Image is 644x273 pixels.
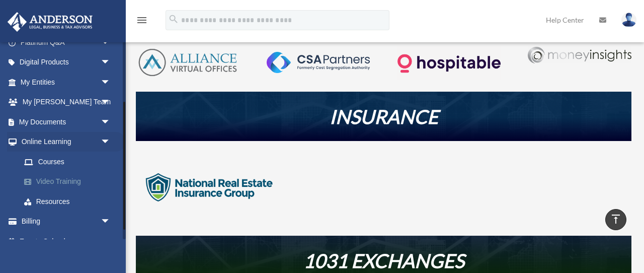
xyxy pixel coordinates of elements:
img: User Pic [621,13,636,27]
i: menu [136,14,148,26]
a: Billingarrow_drop_down [7,212,126,232]
img: Money-Insights-Logo-Silver NEW [528,47,631,63]
span: arrow_drop_down [101,92,121,113]
a: menu [136,18,148,26]
a: Video Training [14,172,126,192]
img: CSA-partners-Formerly-Cost-Segregation-Authority [267,52,370,73]
span: arrow_drop_down [101,132,121,153]
span: arrow_drop_down [101,52,121,73]
img: logo-nreig [136,151,283,224]
em: INSURANCE [330,105,438,128]
a: Events Calendar [7,231,126,251]
a: Digital Productsarrow_drop_down [7,52,126,73]
i: search [168,14,179,25]
a: My Entitiesarrow_drop_down [7,72,126,92]
img: Logo-transparent-dark [397,47,501,81]
span: arrow_drop_down [101,72,121,93]
a: Online Learningarrow_drop_down [7,132,126,152]
a: vertical_align_top [605,209,626,230]
span: arrow_drop_down [101,32,121,53]
a: My [PERSON_NAME] Teamarrow_drop_down [7,92,126,112]
span: arrow_drop_down [101,212,121,232]
img: Anderson Advisors Platinum Portal [5,12,96,32]
span: arrow_drop_down [101,112,121,132]
a: My Documentsarrow_drop_down [7,112,126,132]
a: Courses [14,152,126,172]
a: Resources [14,191,121,212]
em: 1031 EXCHANGES [303,249,464,272]
img: AVO-logo-1-color [136,47,239,78]
i: vertical_align_top [610,213,622,225]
